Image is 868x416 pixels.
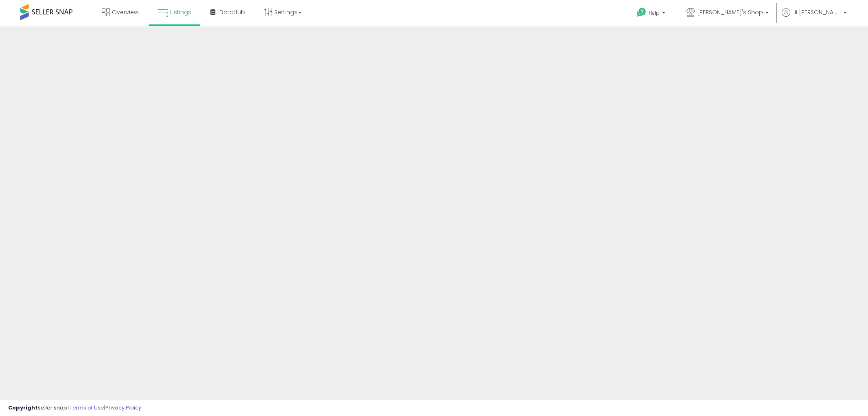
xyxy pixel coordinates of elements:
i: Get Help [636,7,647,18]
span: Overview [112,8,138,16]
a: Hi [PERSON_NAME] [782,8,847,26]
span: Listings [170,8,191,16]
span: Help [649,9,660,16]
span: Hi [PERSON_NAME] [792,8,841,16]
span: [PERSON_NAME]'s Shop [697,8,763,16]
a: Help [630,1,673,26]
span: DataHub [219,8,245,16]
